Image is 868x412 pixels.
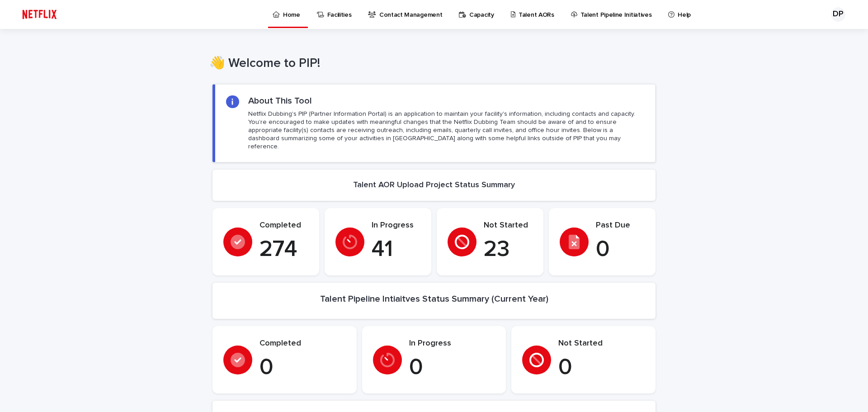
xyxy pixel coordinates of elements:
[831,7,845,22] div: DP
[596,236,645,263] p: 0
[259,339,346,349] p: Completed
[558,354,645,381] p: 0
[259,236,308,263] p: 274
[259,354,346,381] p: 0
[484,236,533,263] p: 23
[18,5,61,24] img: ifQbXi3ZQGMSEF7WDB7W
[320,294,548,304] h2: Talent Pipeline Intiaitves Status Summary (Current Year)
[353,180,515,190] h2: Talent AOR Upload Project Status Summary
[248,110,644,151] p: Netflix Dubbing's PIP (Partner Information Portal) is an application to maintain your facility's ...
[259,221,308,231] p: Completed
[409,339,495,349] p: In Progress
[372,221,420,231] p: In Progress
[558,339,645,349] p: Not Started
[372,236,420,263] p: 41
[248,95,312,106] h2: About This Tool
[596,221,645,231] p: Past Due
[409,354,495,381] p: 0
[484,221,533,231] p: Not Started
[209,56,652,71] h1: 👋 Welcome to PIP!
